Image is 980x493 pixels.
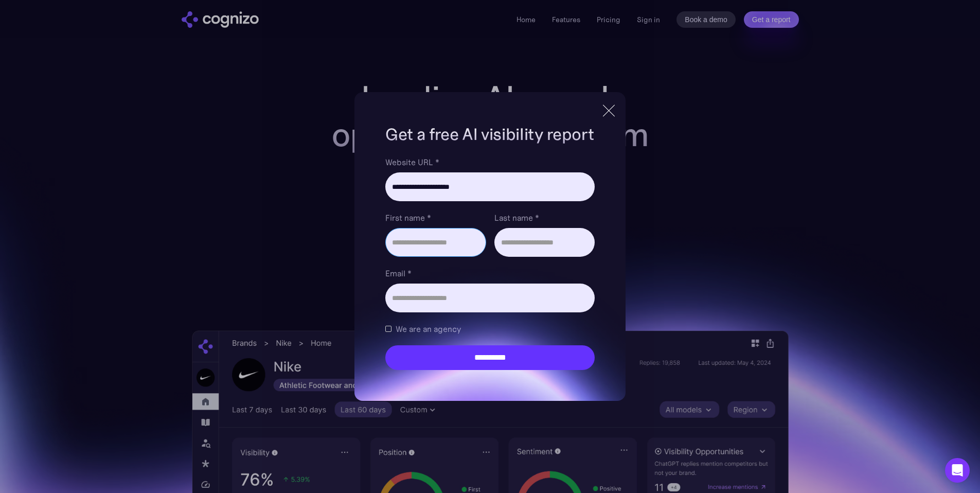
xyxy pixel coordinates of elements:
[494,212,595,224] label: Last name *
[385,156,594,370] form: Brand Report Form
[945,458,970,483] div: Open Intercom Messenger
[385,267,594,279] label: Email *
[396,323,461,335] span: We are an agency
[385,212,486,224] label: First name *
[385,156,594,168] label: Website URL *
[385,123,594,146] h1: Get a free AI visibility report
